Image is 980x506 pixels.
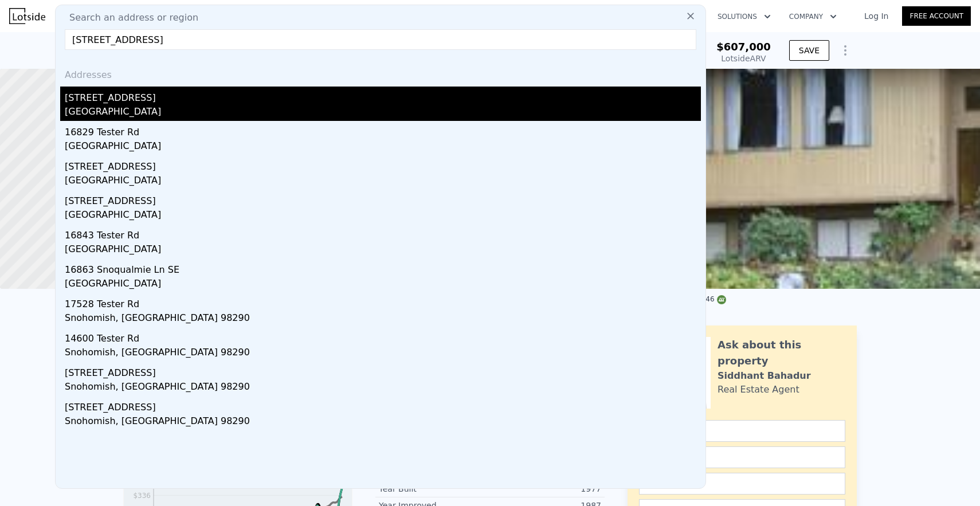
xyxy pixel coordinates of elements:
[718,337,845,369] div: Ask about this property
[65,242,701,258] div: [GEOGRAPHIC_DATA]
[65,258,701,277] div: 16863 Snoqualmie Ln SE
[708,6,780,27] button: Solutions
[716,53,771,64] div: Lotside ARV
[718,383,799,397] div: Real Estate Agent
[716,41,771,53] span: $607,000
[789,40,829,61] button: SAVE
[850,10,902,22] a: Log In
[490,483,601,495] div: 1977
[639,420,845,442] input: Name
[379,483,490,495] div: Year Built
[65,414,701,430] div: Snohomish, [GEOGRAPHIC_DATA] 98290
[834,39,857,62] button: Show Options
[639,473,845,495] input: Phone
[65,224,701,242] div: 16843 Tester Rd
[65,293,701,311] div: 17528 Tester Rd
[65,121,701,139] div: 16829 Tester Rd
[65,311,701,327] div: Snohomish, [GEOGRAPHIC_DATA] 98290
[65,155,701,174] div: [STREET_ADDRESS]
[60,11,198,25] span: Search an address or region
[65,174,701,190] div: [GEOGRAPHIC_DATA]
[133,492,151,500] tspan: $336
[65,87,701,105] div: [STREET_ADDRESS]
[65,29,696,50] input: Enter an address, city, region, neighborhood or zip code
[717,295,726,304] img: NWMLS Logo
[65,277,701,293] div: [GEOGRAPHIC_DATA]
[65,346,701,362] div: Snohomish, [GEOGRAPHIC_DATA] 98290
[65,208,701,224] div: [GEOGRAPHIC_DATA]
[65,380,701,396] div: Snohomish, [GEOGRAPHIC_DATA] 98290
[65,105,701,121] div: [GEOGRAPHIC_DATA]
[9,8,45,24] img: Lotside
[65,190,701,208] div: [STREET_ADDRESS]
[65,327,701,346] div: 14600 Tester Rd
[65,362,701,380] div: [STREET_ADDRESS]
[718,369,811,383] div: Siddhant Bahadur
[902,6,971,26] a: Free Account
[65,396,701,414] div: [STREET_ADDRESS]
[639,446,845,468] input: Email
[60,59,701,87] div: Addresses
[65,139,701,155] div: [GEOGRAPHIC_DATA]
[780,6,846,27] button: Company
